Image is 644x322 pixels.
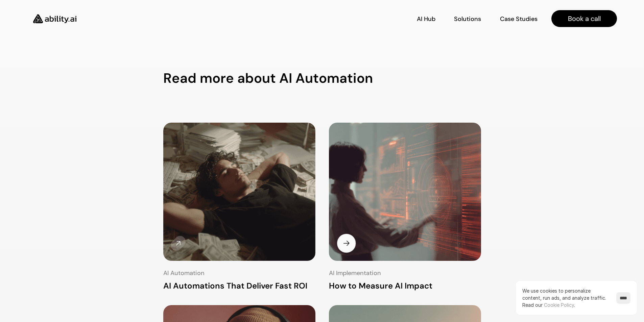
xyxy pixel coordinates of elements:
a: AI ImplementationHow to Measure AI Impact [329,123,481,292]
a: Case Studies [500,13,538,25]
p: AI Hub [417,15,435,23]
span: a [339,70,347,86]
span: m [200,70,212,86]
h3: How to Measure AI Impact [329,280,481,292]
a: Cookie Policy [544,302,574,308]
span: a [180,70,188,86]
span: I [289,70,292,86]
span: n [365,70,373,86]
p: Book a call [568,14,601,23]
span: t [347,70,353,86]
span: e [226,70,234,86]
span: o [319,70,327,86]
span: e [172,70,180,86]
span: b [245,70,254,86]
span: A [279,70,289,86]
span: i [353,70,357,86]
a: Book a call [551,10,617,27]
a: AI Hub [417,13,435,25]
span: m [327,70,339,86]
span: Read our . [522,302,575,308]
span: d [188,70,196,86]
span: t [270,70,276,86]
span: u [262,70,270,86]
span: r [220,70,226,86]
h3: AI Automations That Deliver Fast ROI [163,280,315,292]
span: u [305,70,313,86]
a: Solutions [454,13,481,25]
span: A [295,70,305,86]
span: o [254,70,262,86]
p: Case Studies [500,15,538,23]
h4: AI Implementation [329,269,481,277]
p: We use cookies to personalize content, run ads, and analyze traffic. [522,287,610,308]
h4: AI Automation [163,269,315,277]
span: a [237,70,245,86]
a: AI AutomationAI Automations That Deliver Fast ROI [163,123,315,292]
span: o [212,70,220,86]
span: t [313,70,319,86]
span: o [357,70,365,86]
span: R [163,70,172,86]
p: Solutions [454,15,481,23]
nav: Main navigation [86,10,617,27]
